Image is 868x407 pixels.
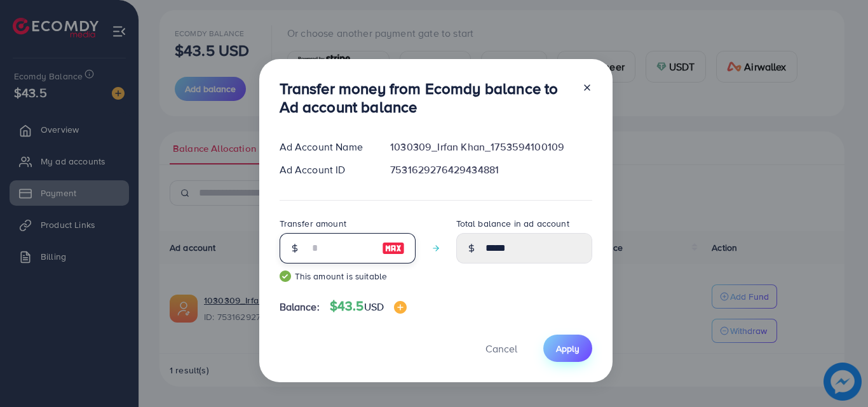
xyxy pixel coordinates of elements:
[470,335,533,362] button: Cancel
[382,241,405,256] img: image
[269,140,381,154] div: Ad Account Name
[280,270,291,282] img: guide
[456,217,569,230] label: Total balance in ad account
[364,300,384,314] span: USD
[280,79,572,116] h3: Transfer money from Ecomdy balance to Ad account balance
[280,217,346,230] label: Transfer amount
[485,342,517,356] span: Cancel
[269,163,381,177] div: Ad Account ID
[394,301,407,314] img: image
[380,140,602,154] div: 1030309_Irfan Khan_1753594100109
[330,298,407,314] h4: $43.5
[280,270,416,283] small: This amount is suitable
[380,163,602,177] div: 7531629276429434881
[280,300,320,314] span: Balance:
[556,342,580,355] span: Apply
[543,335,592,362] button: Apply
